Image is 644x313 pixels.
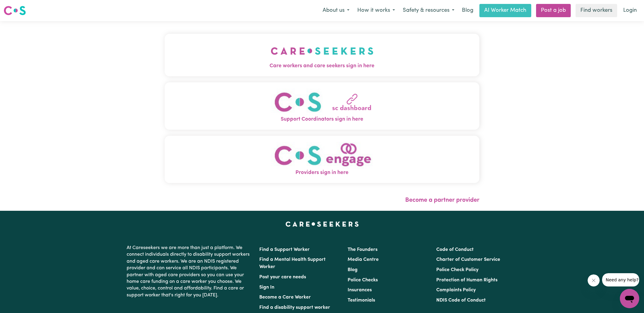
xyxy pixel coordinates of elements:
a: Protection of Human Rights [436,278,497,283]
a: Complaints Policy [436,288,476,292]
a: Police Checks [348,278,378,283]
a: Find a disability support worker [259,305,330,310]
a: Find a Support Worker [259,247,310,252]
a: Police Check Policy [436,267,478,272]
button: How it works [353,4,399,17]
iframe: Button to launch messaging window [620,289,639,308]
a: AI Worker Match [479,4,531,17]
a: Testimonials [348,298,375,303]
img: Careseekers logo [4,5,26,16]
a: Login [620,4,640,17]
a: Find workers [576,4,617,17]
a: Post a job [536,4,571,17]
span: Providers sign in here [165,169,479,177]
a: Blog [348,267,358,272]
a: Insurances [348,288,372,292]
iframe: Message from company [602,273,639,286]
span: Support Coordinators sign in here [165,115,479,123]
a: NDIS Code of Conduct [436,298,486,303]
a: Post your care needs [259,275,306,280]
iframe: Close message [588,274,600,286]
span: Care workers and care seekers sign in here [165,62,479,70]
a: Charter of Customer Service [436,257,500,262]
a: Blog [458,4,477,17]
a: Code of Conduct [436,247,474,252]
button: Providers sign in here [165,136,479,183]
a: Become a partner provider [405,197,479,203]
a: Careseekers home page [286,222,359,226]
a: Sign In [259,285,274,290]
button: Support Coordinators sign in here [165,82,479,130]
a: Media Centre [348,257,379,262]
a: Find a Mental Health Support Worker [259,257,326,269]
button: Care workers and care seekers sign in here [165,34,479,76]
p: At Careseekers we are more than just a platform. We connect individuals directly to disability su... [127,242,252,301]
button: About us [319,4,353,17]
a: Become a Care Worker [259,295,311,300]
a: Careseekers logo [4,4,26,17]
button: Safety & resources [399,4,458,17]
a: The Founders [348,247,377,252]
